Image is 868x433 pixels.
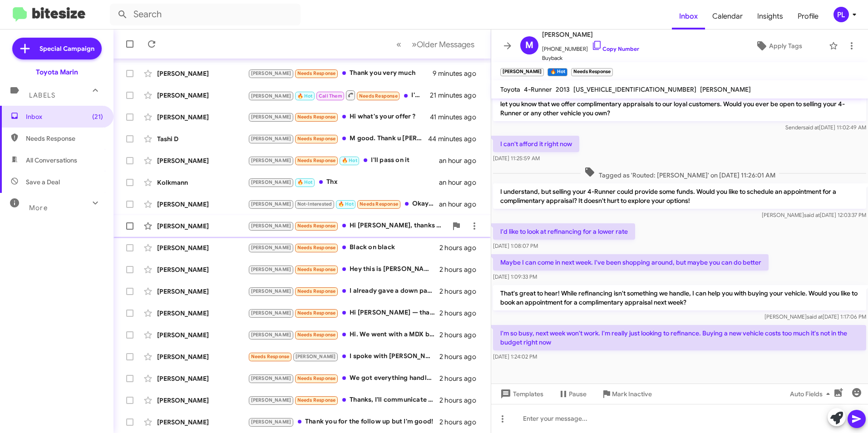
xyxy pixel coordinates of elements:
[430,91,483,100] div: 21 minutes ago
[594,386,659,402] button: Mark Inactive
[248,112,430,122] div: Hi what's your offer ?
[251,223,291,229] span: [PERSON_NAME]
[790,386,833,402] span: Auto Fields
[251,157,291,163] span: [PERSON_NAME]
[439,178,483,187] div: an hour ago
[571,68,613,76] small: Needs Response
[36,68,78,77] div: Toyota Marin
[439,309,483,318] div: 2 hours ago
[500,68,544,76] small: [PERSON_NAME]
[248,286,439,296] div: I already gave a down payment and [PERSON_NAME] and I are connected :) Thank you for asking
[248,133,429,144] div: M good. Thank u [PERSON_NAME]
[297,332,336,338] span: Needs Response
[319,93,342,99] span: Call Them
[248,177,439,187] div: Thx
[439,265,483,274] div: 2 hours ago
[360,201,398,207] span: Needs Response
[248,373,439,384] div: We got everything handled with the vehicle thanks so much
[251,93,291,99] span: [PERSON_NAME]
[826,7,858,22] button: PL
[612,386,652,402] span: Mark Inactive
[248,242,439,253] div: Black on black
[406,35,480,54] button: Next
[251,419,291,425] span: [PERSON_NAME]
[157,113,248,122] div: [PERSON_NAME]
[493,285,866,310] p: That's great to hear! While refinancing isn't something we handle, I can help you with buying you...
[248,308,439,318] div: Hi [PERSON_NAME] — thanks for reaching out. I'm interested but can't come in right now. Can your ...
[551,386,594,402] button: Pause
[248,155,439,166] div: I'll pass on it
[157,243,248,252] div: [PERSON_NAME]
[157,91,248,100] div: [PERSON_NAME]
[396,39,401,50] span: «
[297,179,313,185] span: 🔥 Hot
[26,134,103,143] span: Needs Response
[251,179,291,185] span: [PERSON_NAME]
[705,3,750,30] a: Calendar
[592,45,639,52] a: Copy Number
[248,221,447,231] div: Hi [PERSON_NAME], thanks for your follow-ups. I'm still in the market for a Camry LE with conveni...
[491,386,551,402] button: Templates
[573,85,696,93] span: [US_VEHICLE_IDENTIFICATION_NUMBER]
[391,35,407,54] button: Previous
[297,266,336,272] span: Needs Response
[157,352,248,361] div: [PERSON_NAME]
[251,266,291,272] span: [PERSON_NAME]
[297,245,336,251] span: Needs Response
[296,354,336,359] span: [PERSON_NAME]
[493,136,579,152] p: I can't afford it right now
[417,39,474,49] span: Older Messages
[157,134,248,143] div: Tashi D
[439,396,483,405] div: 2 hours ago
[493,223,635,240] p: I'd like to look at refinancing for a lower rate
[157,178,248,187] div: Kolkmann
[297,288,336,294] span: Needs Response
[439,243,483,252] div: 2 hours ago
[157,287,248,296] div: [PERSON_NAME]
[248,417,439,427] div: Thank you for the follow up but I'm good!
[157,330,248,340] div: [PERSON_NAME]
[803,124,819,131] span: said at
[251,201,291,207] span: [PERSON_NAME]
[342,157,357,163] span: 🔥 Hot
[26,112,103,121] span: Inbox
[248,351,439,362] div: I spoke with [PERSON_NAME]. I'm looking for a [DATE]-[DATE] F150, Crew Cab, 4x4, 5.0L-V8. With un...
[790,3,826,30] a: Profile
[493,353,537,360] span: [DATE] 1:24:02 PM
[297,114,336,120] span: Needs Response
[439,200,483,209] div: an hour ago
[493,242,538,249] span: [DATE] 1:08:07 PM
[412,39,417,50] span: »
[493,155,540,162] span: [DATE] 11:25:59 AM
[439,330,483,340] div: 2 hours ago
[439,374,483,383] div: 2 hours ago
[783,386,841,402] button: Auto Fields
[439,287,483,296] div: 2 hours ago
[785,124,866,131] span: Sender [DATE] 11:02:49 AM
[251,288,291,294] span: [PERSON_NAME]
[439,156,483,165] div: an hour ago
[92,112,103,121] span: (21)
[251,310,291,316] span: [PERSON_NAME]
[493,87,866,121] p: Hi [PERSON_NAME] this is [PERSON_NAME] at Toyota Marin. In case you're in the market to sell your...
[297,397,336,403] span: Needs Response
[439,418,483,427] div: 2 hours ago
[391,35,480,54] nav: Page navigation example
[493,273,537,280] span: [DATE] 1:09:33 PM
[762,212,866,218] span: [PERSON_NAME] [DATE] 12:03:37 PM
[769,38,802,54] span: Apply Tags
[26,177,60,187] span: Save a Deal
[157,374,248,383] div: [PERSON_NAME]
[498,386,543,402] span: Templates
[732,38,824,54] button: Apply Tags
[672,3,705,30] a: Inbox
[493,183,866,209] p: I understand, but selling your 4-Runner could provide some funds. Would you like to schedule an a...
[251,332,291,338] span: [PERSON_NAME]
[439,352,483,361] div: 2 hours ago
[26,156,77,165] span: All Conversations
[251,136,291,142] span: [PERSON_NAME]
[429,134,483,143] div: 44 minutes ago
[248,68,433,79] div: Thank you very much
